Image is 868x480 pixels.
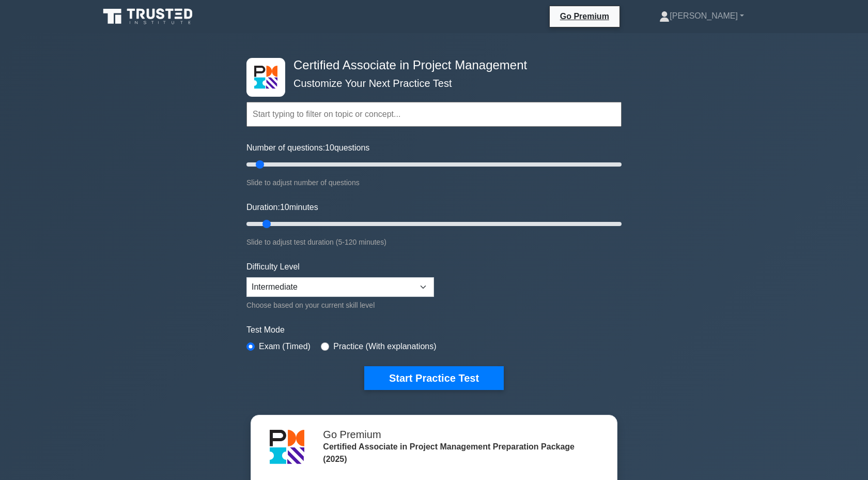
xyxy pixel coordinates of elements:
[246,299,434,311] div: Choose based on your current skill level
[246,324,622,336] label: Test Mode
[246,176,622,189] div: Slide to adjust number of questions
[364,366,504,390] button: Start Practice Test
[246,142,369,154] label: Number of questions: questions
[554,10,615,23] a: Go Premium
[634,6,769,26] a: [PERSON_NAME]
[289,58,571,73] h4: Certified Associate in Project Management
[246,236,622,248] div: Slide to adjust test duration (5-120 minutes)
[325,143,334,152] span: 10
[246,102,622,127] input: Start typing to filter on topic or concept...
[280,203,289,212] span: 10
[246,201,318,214] label: Duration: minutes
[333,340,436,353] label: Practice (With explanations)
[246,261,300,273] label: Difficulty Level
[259,340,311,353] label: Exam (Timed)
